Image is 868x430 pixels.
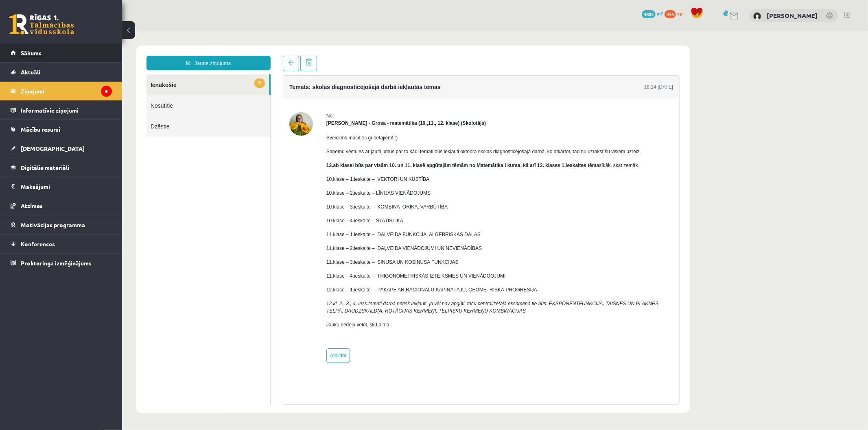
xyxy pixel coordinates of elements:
[642,10,663,17] a: 3805 mP
[753,12,761,20] img: Sigurds Kozlovskis
[21,259,92,267] span: Proktoringa izmēģinājums
[11,235,112,253] a: Konferences
[11,196,112,215] a: Atzīmes
[21,101,112,119] legend: Informatīvie ziņojumi
[204,158,551,165] p: 10.klase – 2.ieskaite – LĪNIJAS VIENĀDOJUMS
[132,47,143,56] span: 9
[522,52,551,59] div: 18:14 [DATE]
[21,49,42,56] span: Sākums
[11,215,112,234] a: Motivācijas programma
[204,130,551,138] p: sīkāk, skat.zemāk.
[204,81,551,88] div: No:
[767,11,818,20] a: [PERSON_NAME]
[11,158,112,177] a: Digitālie materiāli
[21,240,55,248] span: Konferences
[101,86,112,97] i: 9
[11,254,112,272] a: Proktoringa izmēģinājums
[204,186,551,193] p: 10.klase – 4.ieskaite – STATISTIKA
[204,200,551,207] p: 11.klase – 1.ieskaite – DAĻVEIDA FUNKCIJA, ALGEBRISKAS DAĻAS
[21,126,60,133] span: Mācību resursi
[204,172,551,179] p: 10.klase – 3.ieskaite – KOMBINATORIKA, VARBŪTĪBA
[204,269,536,282] em: 12.kl. 2., 3., 4. iesk.temati darbā netiek iekļauti, jo vēl nav apgūti, taču centralizētajā eksām...
[24,43,147,64] a: 9Ienākošie
[11,43,112,62] a: Sākums
[204,241,551,248] p: 11.klase – 4.ieskaite – TRIGONOMETRISKĀS IZTEIKSMES UN VIENĀDOOJUMI
[11,82,112,100] a: Ziņojumi9
[204,227,551,235] p: 11.klase – 3.ieskaite – SINUSA UN KOSINUSA FUNKCIJAS
[167,81,191,104] img: Laima Tukāne - Grosa - matemātika (10.,11., 12. klase)
[11,101,112,119] a: Informatīvie ziņojumi
[21,82,112,100] legend: Ziņojumi
[9,14,74,35] a: Rīgas 1. Tālmācības vidusskola
[204,290,551,297] p: Jauku nedēļu vēlot, sk.Laima
[21,202,43,209] span: Atzīmes
[204,89,364,95] strong: [PERSON_NAME] - Grosa - matemātika (10.,11., 12. klase) (Skolotājs)
[11,63,112,81] a: Aktuāli
[24,64,148,85] a: Nosūtītie
[677,10,682,17] span: xp
[204,213,551,221] p: 11.klase – 2.ieskaite – DAĻVEIDA VIENĀDOJUMI UN NEVIENĀDĪBAS
[21,68,40,76] span: Aktuāli
[204,103,551,110] p: Sveiciens mācīties gribētājiem! :)
[204,317,228,332] a: Atbildēt
[11,177,112,196] a: Maksājumi
[21,164,69,171] span: Digitālie materiāli
[167,52,319,59] h4: Temats: skolas diagnosticējošajā darbā iekļautās tēmas
[11,139,112,158] a: [DEMOGRAPHIC_DATA]
[204,144,551,152] p: 10.klase – 1.ieskaite – VEKTORI UN KUSTĪBA
[665,10,676,18] span: 353
[657,10,663,17] span: mP
[642,10,656,18] span: 3805
[204,255,551,262] p: 12.klase – 1.ieskaite – PAKĀPE AR RACIONĀLU KĀPINĀTĀJU, ĢEOMETRISKĀ PROGRESIJA
[204,131,477,137] strong: 12.ab klasei būs par visām 10. un 11. klasē apgūtajām tēmām no Matemātika I kursa, kā arī 12. kla...
[21,145,85,152] span: [DEMOGRAPHIC_DATA]
[11,120,112,139] a: Mācību resursi
[204,117,551,124] p: Saņemu vēstules ar jautājumus par to kādi temati būs iekļauti oktobra skolas diagnosticējošajā da...
[24,85,148,105] a: Dzēstie
[21,177,112,196] legend: Maksājumi
[24,24,149,39] a: Jauns ziņojums
[21,221,85,228] span: Motivācijas programma
[665,10,687,17] a: 353 xp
